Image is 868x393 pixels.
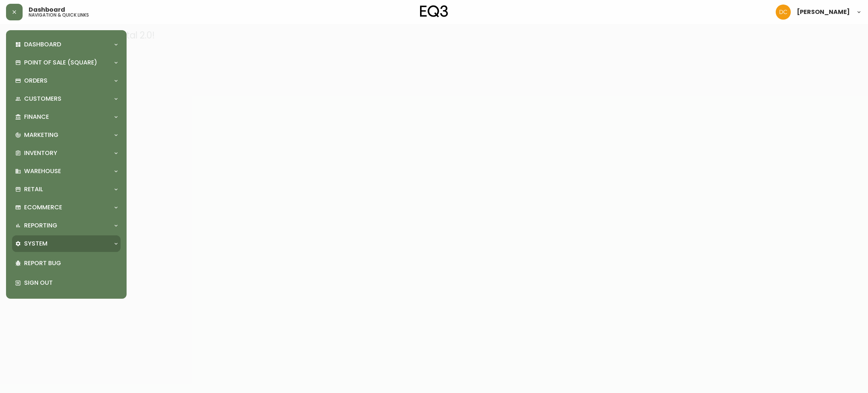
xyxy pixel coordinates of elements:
[776,5,791,20] img: 7eb451d6983258353faa3212700b340b
[24,279,118,287] p: Sign Out
[24,95,61,103] p: Customers
[24,239,47,248] p: System
[12,253,121,273] div: Report Bug
[12,235,121,252] div: System
[29,7,65,13] span: Dashboard
[12,217,121,234] div: Reporting
[24,58,97,67] p: Point of Sale (Square)
[12,273,121,293] div: Sign Out
[24,203,62,212] p: Ecommerce
[12,36,121,53] div: Dashboard
[12,91,121,107] div: Customers
[12,145,121,161] div: Inventory
[12,163,121,180] div: Warehouse
[24,167,61,175] p: Warehouse
[12,181,121,198] div: Retail
[24,221,57,230] p: Reporting
[24,131,58,139] p: Marketing
[24,40,61,49] p: Dashboard
[24,149,57,157] p: Inventory
[24,77,47,85] p: Orders
[29,13,89,17] h5: navigation & quick links
[12,109,121,125] div: Finance
[12,72,121,89] div: Orders
[24,113,49,121] p: Finance
[420,5,448,17] img: logo
[12,199,121,216] div: Ecommerce
[12,127,121,143] div: Marketing
[12,54,121,71] div: Point of Sale (Square)
[797,9,850,15] span: [PERSON_NAME]
[24,185,43,193] p: Retail
[24,259,118,267] p: Report Bug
